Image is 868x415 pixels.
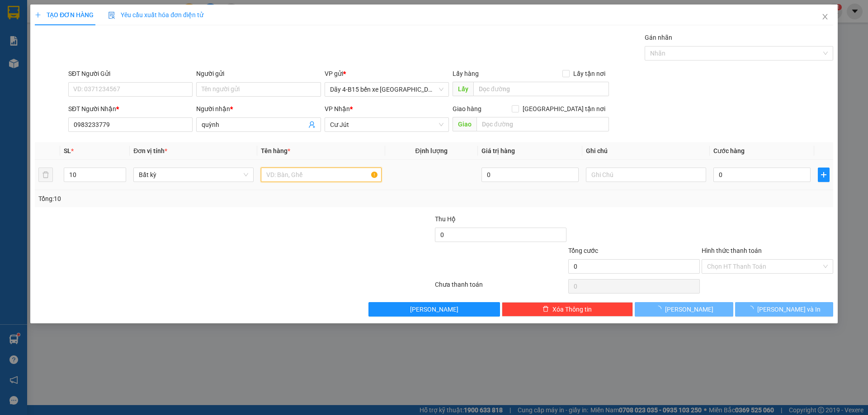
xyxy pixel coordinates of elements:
span: Tên hàng [261,147,290,154]
label: Gán nhãn [645,34,672,41]
span: Lấy [453,82,473,96]
span: Thu Hộ [435,215,456,223]
div: C HẢO [106,19,169,29]
div: 0962264494 [106,29,169,42]
div: Chưa thanh toán [434,280,567,295]
span: Dãy 4-B15 bến xe Miền Đông [330,83,443,96]
span: loading [655,306,665,312]
span: Lấy hàng [453,70,479,77]
input: Dọc đường [473,82,609,96]
span: TẠO ĐƠN HÀNG [35,11,94,19]
div: SĐT Người Gửi [68,69,193,79]
input: VD: Bàn, Ghế [261,168,381,182]
div: Tổng: 10 [38,194,335,204]
span: Giao [453,117,476,131]
span: Giá trị hàng [481,147,515,154]
span: Lấy tận nơi [570,69,609,79]
span: [PERSON_NAME] [665,304,713,314]
input: Ghi Chú [586,168,706,182]
div: 120.000 [104,63,170,76]
div: Người gửi [196,69,321,79]
span: VP Nhận [325,105,350,112]
span: [PERSON_NAME] [410,304,458,314]
span: Cư Jút [330,118,443,131]
span: Bất kỳ [139,168,248,182]
div: Đăk Mil [106,8,169,19]
span: Xóa Thông tin [552,304,592,314]
button: [PERSON_NAME] và In [735,302,833,317]
button: plus [818,168,830,182]
span: loading [747,306,757,312]
span: 304 [119,42,142,58]
label: Hình thức thanh toán [702,247,762,254]
button: [PERSON_NAME] [635,302,733,317]
button: deleteXóa Thông tin [502,302,633,317]
div: Người nhận [196,104,321,114]
span: Giao hàng [453,105,481,112]
span: Gửi: [8,9,22,18]
span: close [821,13,829,20]
span: plus [35,12,41,18]
th: Ghi chú [582,142,710,160]
span: Yêu cầu xuất hóa đơn điện tử [108,11,203,19]
img: icon [108,12,115,19]
div: Dãy 4-B15 bến xe [GEOGRAPHIC_DATA] [8,8,99,29]
span: Định lượng [415,147,448,154]
button: Close [812,5,838,30]
span: user-add [308,121,316,128]
input: 0 [481,168,579,182]
span: plus [818,171,829,178]
span: Nhận: [106,9,127,18]
span: [PERSON_NAME] và In [757,304,821,314]
span: delete [542,306,549,313]
span: SL [64,147,71,154]
span: Tổng cước [568,247,598,254]
span: Đơn vị tính [133,147,167,154]
span: [GEOGRAPHIC_DATA] tận nơi [519,104,609,114]
div: VP gửi [325,69,449,79]
div: SĐT Người Nhận [68,104,193,114]
span: CC : [104,65,117,75]
span: Cước hàng [713,147,745,154]
button: delete [38,168,53,182]
input: Dọc đường [476,117,609,131]
span: DĐ: [106,47,119,56]
button: [PERSON_NAME] [368,302,500,317]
